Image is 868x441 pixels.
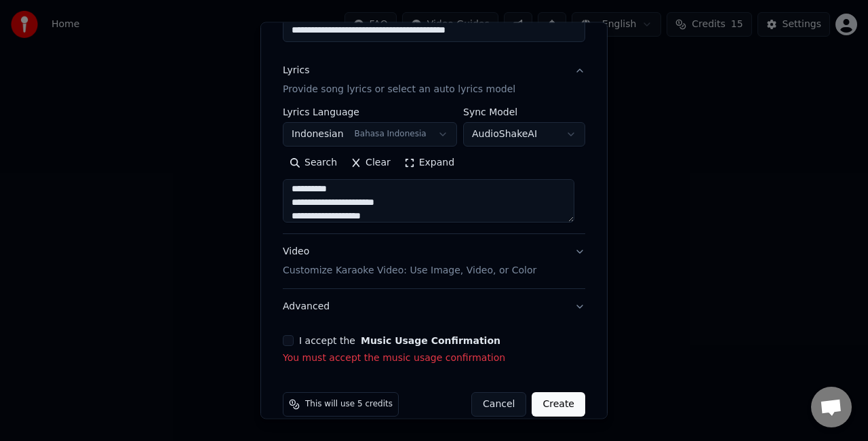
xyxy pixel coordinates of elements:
[532,392,585,417] button: Create
[283,245,536,277] div: Video
[471,392,526,417] button: Cancel
[305,399,393,410] span: This will use 5 credits
[283,264,536,277] p: Customize Karaoke Video: Use Image, Video, or Color
[283,107,457,117] label: Lyrics Language
[283,234,585,288] button: VideoCustomize Karaoke Video: Use Image, Video, or Color
[299,336,500,345] label: I accept the
[283,289,585,324] button: Advanced
[463,107,585,117] label: Sync Model
[397,152,461,174] button: Expand
[283,107,585,233] div: LyricsProvide song lyrics or select an auto lyrics model
[283,152,344,174] button: Search
[344,152,397,174] button: Clear
[283,351,585,365] p: You must accept the music usage confirmation
[283,83,515,96] p: Provide song lyrics or select an auto lyrics model
[283,64,309,78] div: Lyrics
[361,336,500,345] button: I accept the
[283,54,585,108] button: LyricsProvide song lyrics or select an auto lyrics model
